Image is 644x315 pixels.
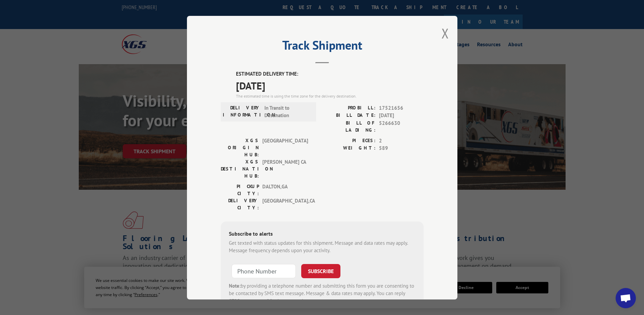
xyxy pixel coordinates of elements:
[221,183,259,197] label: PICKUP CITY:
[262,158,308,179] span: [PERSON_NAME] CA
[221,197,259,211] label: DELIVERY CITY:
[322,145,376,152] label: WEIGHT:
[229,282,241,289] strong: Note:
[262,137,308,158] span: [GEOGRAPHIC_DATA]
[322,104,376,112] label: PROBILL:
[221,137,259,158] label: XGS ORIGIN HUB:
[232,264,296,278] input: Phone Number
[301,264,340,278] button: SUBSCRIBE
[236,93,424,99] div: The estimated time is using the time zone for the delivery destination.
[379,137,424,145] span: 2
[221,41,424,53] h2: Track Shipment
[262,183,308,197] span: DALTON , GA
[322,137,376,145] label: PIECES:
[379,119,424,133] span: 5266630
[379,145,424,152] span: 589
[379,104,424,112] span: 17521656
[264,104,310,119] span: In Transit to Destination
[442,24,449,42] button: Close modal
[322,119,376,133] label: BILL OF LADING:
[229,239,415,254] div: Get texted with status updates for this shipment. Message and data rates may apply. Message frequ...
[236,78,424,93] span: [DATE]
[379,112,424,120] span: [DATE]
[223,104,261,119] label: DELIVERY INFORMATION:
[322,112,376,120] label: BILL DATE:
[229,282,415,305] div: by providing a telephone number and submitting this form you are consenting to be contacted by SM...
[229,229,415,239] div: Subscribe to alerts
[262,197,308,211] span: [GEOGRAPHIC_DATA] , CA
[616,288,636,308] div: Open chat
[221,158,259,179] label: XGS DESTINATION HUB:
[236,70,424,78] label: ESTIMATED DELIVERY TIME:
